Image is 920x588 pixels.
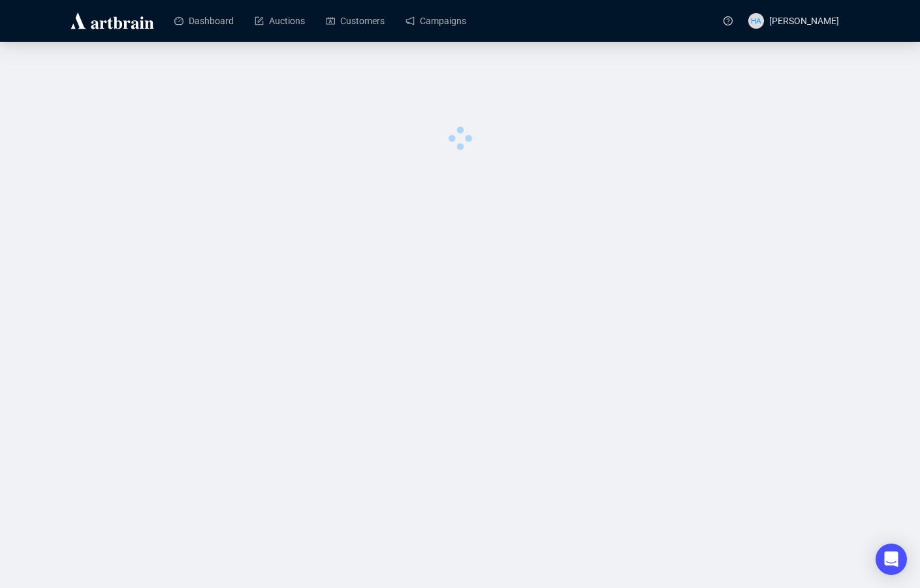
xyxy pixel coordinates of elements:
a: Auctions [255,4,305,38]
span: HA [751,14,761,27]
a: Dashboard [174,4,234,38]
span: [PERSON_NAME] [769,16,839,26]
img: logo [69,10,156,31]
a: Customers [326,4,385,38]
a: Campaigns [405,4,466,38]
span: question-circle [723,16,733,25]
div: Open Intercom Messenger [876,544,907,575]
